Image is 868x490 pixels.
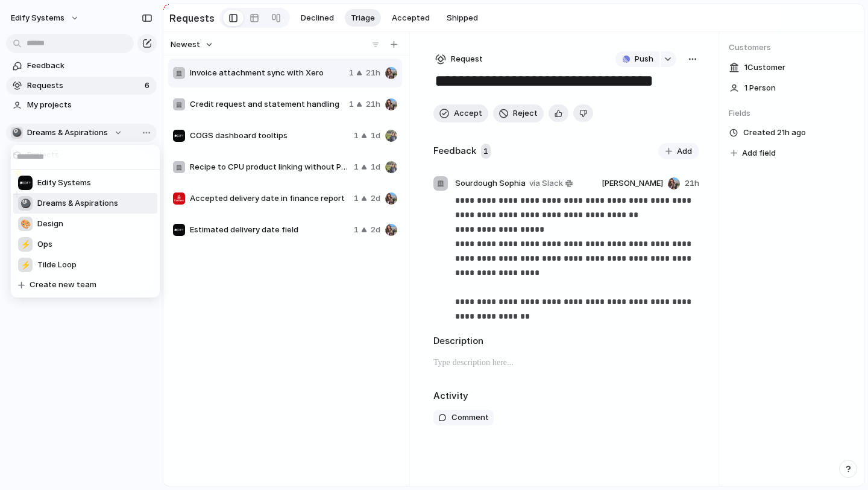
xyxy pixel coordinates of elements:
[37,238,52,250] span: Ops
[18,217,33,231] div: 🎨
[37,218,63,230] span: Design
[18,237,33,252] div: ⚡
[37,259,77,271] span: Tilde Loop
[37,177,91,189] span: Edify Systems
[18,258,33,272] div: ⚡
[37,197,118,209] span: Dreams & Aspirations
[30,279,96,291] span: Create new team
[18,196,33,211] div: 🎱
